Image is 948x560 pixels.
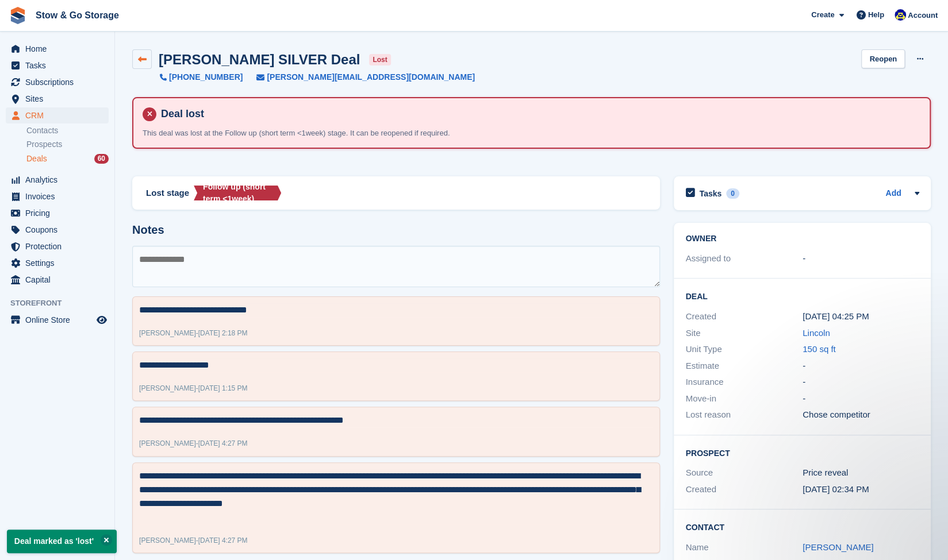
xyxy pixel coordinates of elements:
[139,536,196,544] span: [PERSON_NAME]
[685,376,803,389] div: Insurance
[26,138,109,150] a: Prospects
[169,71,243,83] span: [PHONE_NUMBER]
[803,483,920,496] div: [DATE] 02:34 PM
[685,466,803,480] div: Source
[25,205,94,221] span: Pricing
[198,536,248,544] span: [DATE] 4:27 PM
[26,153,47,164] span: Deals
[146,187,164,200] span: Lost
[685,290,919,302] h2: Deal
[139,439,196,447] span: [PERSON_NAME]
[685,360,803,373] div: Estimate
[803,360,920,373] div: -
[685,327,803,340] div: Site
[803,466,920,480] div: Price reveal
[885,187,901,200] a: Add
[6,41,109,57] a: menu
[861,49,905,68] a: Reopen
[198,384,248,392] span: [DATE] 1:15 PM
[6,172,109,188] a: menu
[811,9,834,21] span: Create
[803,344,836,354] a: 150 sq ft
[26,125,109,136] a: Contacts
[132,223,660,237] h2: Notes
[95,313,109,327] a: Preview store
[803,252,920,265] div: -
[685,343,803,356] div: Unit Type
[203,181,281,205] div: Follow up (short term <1week)
[94,154,109,164] div: 60
[803,310,920,323] div: [DATE] 04:25 PM
[895,9,906,21] img: Rob Good-Stephenson
[156,107,920,121] h4: Deal lost
[699,188,721,199] h2: Tasks
[25,172,94,188] span: Analytics
[685,447,919,458] h2: Prospect
[6,205,109,221] a: menu
[25,312,94,328] span: Online Store
[31,6,124,25] a: Stow & Go Storage
[685,521,919,532] h2: Contact
[139,328,248,338] div: -
[167,187,189,200] span: stage
[198,439,248,447] span: [DATE] 4:27 PM
[6,238,109,254] a: menu
[685,483,803,496] div: Created
[25,188,94,204] span: Invoices
[6,188,109,204] a: menu
[803,328,830,338] a: Lincoln
[25,107,94,123] span: CRM
[685,310,803,323] div: Created
[25,91,94,107] span: Sites
[139,329,196,337] span: [PERSON_NAME]
[6,57,109,74] a: menu
[139,384,196,392] span: [PERSON_NAME]
[803,376,920,389] div: -
[26,153,109,165] a: Deals 60
[6,74,109,90] a: menu
[908,10,938,21] span: Account
[160,71,243,83] a: [PHONE_NUMBER]
[7,530,117,553] p: Deal marked as 'lost'
[803,392,920,405] div: -
[26,139,62,150] span: Prospects
[139,535,248,546] div: -
[143,128,545,139] p: This deal was lost at the Follow up (short term <1week) stage. It can be reopened if required.
[803,542,873,552] a: [PERSON_NAME]
[6,107,109,123] a: menu
[685,408,803,422] div: Lost reason
[685,234,919,244] h2: Owner
[6,312,109,328] a: menu
[198,329,248,337] span: [DATE] 2:18 PM
[25,74,94,90] span: Subscriptions
[6,91,109,107] a: menu
[369,54,390,65] span: lost
[803,408,920,422] div: Chose competitor
[25,41,94,57] span: Home
[726,188,739,199] div: 0
[25,57,94,74] span: Tasks
[685,392,803,405] div: Move-in
[159,52,360,67] h2: [PERSON_NAME] SILVER Deal
[868,9,884,21] span: Help
[6,272,109,288] a: menu
[685,541,803,554] div: Name
[6,255,109,271] a: menu
[9,7,26,24] img: stora-icon-8386f47178a22dfd0bd8f6a31ec36ba5ce8667c1dd55bd0f319d3a0aa187defe.svg
[10,298,114,309] span: Storefront
[685,252,803,265] div: Assigned to
[25,238,94,254] span: Protection
[139,383,248,393] div: -
[6,222,109,238] a: menu
[25,255,94,271] span: Settings
[243,71,475,83] a: [PERSON_NAME][EMAIL_ADDRESS][DOMAIN_NAME]
[25,222,94,238] span: Coupons
[25,272,94,288] span: Capital
[139,438,248,449] div: -
[267,71,475,83] span: [PERSON_NAME][EMAIL_ADDRESS][DOMAIN_NAME]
